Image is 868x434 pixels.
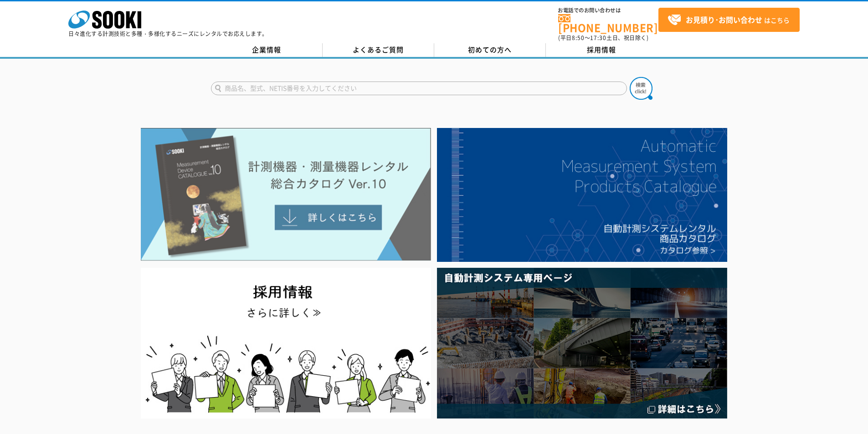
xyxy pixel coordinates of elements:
[141,268,431,419] img: SOOKI recruit
[141,128,431,261] img: Catalog Ver10
[323,43,434,57] a: よくあるご質問
[630,77,652,100] img: btn_search.png
[686,14,762,25] strong: お見積り･お問い合わせ
[572,34,585,42] span: 8:50
[437,128,727,262] img: 自動計測システムカタログ
[211,43,323,57] a: 企業情報
[558,14,658,33] a: [PHONE_NUMBER]
[590,34,606,42] span: 17:30
[68,31,268,36] p: 日々進化する計測技術と多種・多様化するニーズにレンタルでお応えします。
[211,82,627,95] input: 商品名、型式、NETIS番号を入力してください
[437,268,727,419] img: 自動計測システム専用ページ
[558,8,658,13] span: お電話でのお問い合わせは
[468,45,512,55] span: 初めての方へ
[668,13,790,27] span: はこちら
[658,8,800,32] a: お見積り･お問い合わせはこちら
[434,43,546,57] a: 初めての方へ
[558,34,648,42] span: (平日 ～ 土日、祝日除く)
[546,43,657,57] a: 採用情報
